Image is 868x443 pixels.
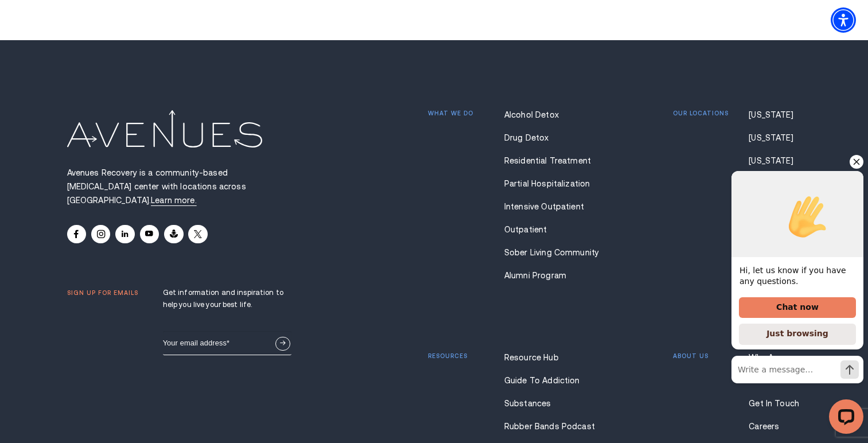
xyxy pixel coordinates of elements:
p: Avenues Recovery is a community-based [MEDICAL_DATA] center with locations across [GEOGRAPHIC_DATA]. [67,166,291,207]
a: Rubber Bands Podcast [504,422,597,431]
a: Intensive Outpatient [504,202,597,211]
p: Get information and inspiration to help you live your best life. [163,287,291,311]
input: Email [163,331,291,355]
a: Resource Hub [504,353,597,362]
a: Avenues Recovery is a community-based drug and alcohol rehabilitation center with locations acros... [151,196,197,205]
a: Residential Treatment [504,156,597,165]
a: Substances [504,399,597,408]
a: Outpatient [504,225,597,234]
div: Accessibility Menu [831,7,856,33]
p: Our locations [673,110,729,117]
p: Sign up for emails [67,290,139,297]
a: Alumni Program [504,271,597,280]
p: About us [673,353,709,360]
a: [US_STATE] [749,133,801,142]
iframe: LiveChat chat widget [722,150,868,443]
p: Resources [428,353,468,360]
a: Guide To Addiction [504,376,597,385]
a: Alcohol Detox [504,110,597,119]
a: Drug Detox [504,133,597,142]
button: Sign Up Now [275,337,290,351]
a: Partial Hospitalization [504,179,597,188]
a: [US_STATE] [749,110,801,119]
a: Sober Living Community [504,248,597,257]
img: Avenues Logo [67,110,263,147]
a: Youtube [140,225,159,243]
p: What we do [428,110,473,117]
